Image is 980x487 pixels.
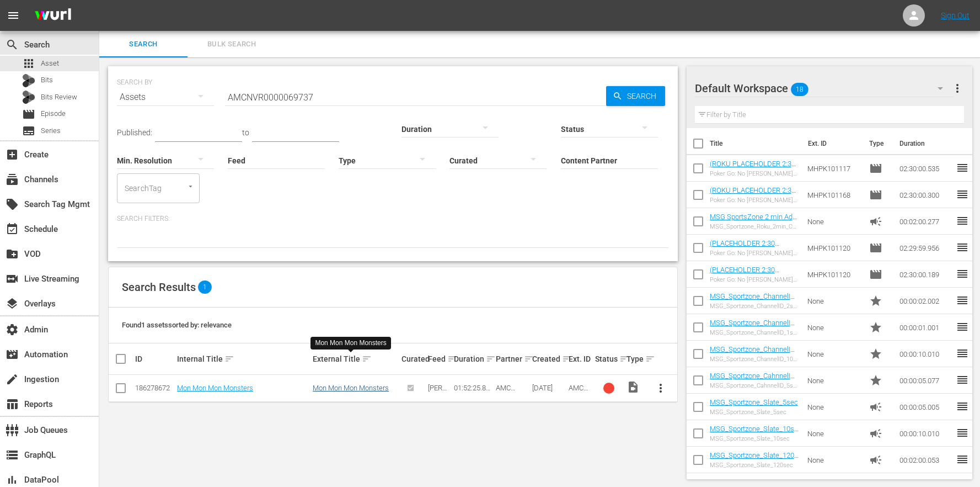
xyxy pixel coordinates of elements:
[895,420,956,447] td: 00:00:10.010
[242,128,249,137] span: to
[710,266,795,299] a: (PLACEHOLDER 2:30 [DATE]) Poker Go: No [PERSON_NAME] No Future 107: Episode 7
[956,294,969,307] span: reorder
[41,75,53,86] span: Bits
[956,241,969,254] span: reorder
[895,182,956,208] td: 02:30:00.300
[6,398,19,411] span: Reports
[893,128,959,159] th: Duration
[194,38,269,51] span: Bulk Search
[595,352,623,366] div: Status
[428,384,451,417] span: [PERSON_NAME] Feed
[710,250,799,257] div: Poker Go: No [PERSON_NAME] No Future 107: Episode 7
[496,384,526,400] span: AMC Networks
[22,74,35,87] div: Bits
[710,223,799,230] div: MSG_Sportzone_Roku_2min_Countdown_Music
[895,155,956,182] td: 02:30:00.535
[7,9,20,22] span: menu
[177,352,309,366] div: Internal Title
[6,297,19,310] span: Overlays
[710,128,802,159] th: Title
[895,394,956,420] td: 00:00:05.005
[6,323,19,336] span: Admin
[22,124,35,137] span: Series
[710,239,795,272] a: (PLACEHOLDER 2:30 [DATE]) Poker Go: No [PERSON_NAME] No Future 107: Episode 7
[869,453,882,467] span: Ad
[869,294,882,308] span: Promo
[122,321,232,329] span: Found 1 assets sorted by: relevance
[895,261,956,288] td: 02:30:00.189
[710,451,799,468] a: MSG_Sportzone_Slate_120sec
[803,420,865,447] td: None
[710,398,798,406] a: MSG_Sportzone_Slate_5sec
[895,367,956,394] td: 00:00:05.077
[22,57,35,70] span: Asset
[710,372,799,388] a: MSG_Sportzone_CahnnelID_5sec
[654,382,667,395] span: more_vert
[951,75,964,102] button: more_vert
[106,38,181,51] span: Search
[695,73,954,104] div: Default Workspace
[6,198,19,211] span: Search Tag Mgmt
[869,321,882,334] span: Promo
[941,11,970,20] a: Sign Out
[710,329,799,336] div: MSG_Sportzone_ChannelID_1sec
[6,373,19,386] span: Ingestion
[22,108,35,121] span: movie
[803,341,865,367] td: None
[803,447,865,473] td: None
[710,292,799,309] a: MSG_Sportzone_ChannelID_2sec
[803,208,865,235] td: None
[315,338,386,348] div: Mon Mon Mon Monsters
[869,268,882,281] span: Episode
[895,235,956,261] td: 02:29:59.956
[428,352,451,366] div: Feed
[710,409,798,416] div: MSG_Sportzone_Slate_5sec
[710,435,799,442] div: MSG_Sportzone_Slate_10sec
[801,128,863,159] th: Ext. ID
[6,272,19,285] span: Live Streaming
[710,276,799,283] div: Poker Go: No [PERSON_NAME] No Future 107: Episode 7
[869,400,882,414] span: Ad
[803,367,865,394] td: None
[569,354,591,363] div: Ext. ID
[956,267,969,280] span: reorder
[41,58,59,69] span: Asset
[895,288,956,314] td: 00:00:02.002
[532,352,565,366] div: Created
[869,241,882,255] span: Episode
[647,375,674,401] button: more_vert
[6,148,19,161] span: Create
[224,354,234,364] span: sort
[956,214,969,227] span: reorder
[569,384,589,417] span: AMCNVR0000069737
[313,384,389,392] a: Mon Mon Mon Monsters
[454,384,492,392] div: 01:52:25.877
[951,82,964,95] span: more_vert
[710,186,796,219] a: (ROKU PLACEHOLDER 2:30 [DATE]) Poker Go: No [PERSON_NAME] No Future 403: Episode 3
[710,462,799,469] div: MSG_Sportzone_Slate_120sec
[956,373,969,387] span: reorder
[869,188,882,202] span: Episode
[803,394,865,420] td: None
[122,280,196,294] span: Search Results
[710,425,799,441] a: MSG_Sportzone_Slate_10sec
[135,354,174,363] div: ID
[869,162,882,175] span: Episode
[863,128,893,159] th: Type
[803,235,865,261] td: MHPK101120
[895,341,956,367] td: 00:00:10.010
[185,181,196,192] button: Open
[869,374,882,387] span: Promo
[26,3,79,29] img: ans4CAIJ8jUAAAAAAAAAAAAAAAAAAAAAAAAgQb4GAAAAAAAAAAAAAAAAAAAAAAAAJMjXAAAAAAAAAAAAAAAAAAAAAAAAgAT5G...
[6,424,19,437] span: Job Queues
[956,400,969,413] span: reorder
[895,447,956,473] td: 00:02:00.053
[135,384,174,392] div: 186278672
[803,288,865,314] td: None
[198,280,212,294] span: 1
[486,354,496,364] span: sort
[6,348,19,361] span: Automation
[6,223,19,236] span: Schedule
[496,352,529,366] div: Partner
[803,155,865,182] td: MHPK101117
